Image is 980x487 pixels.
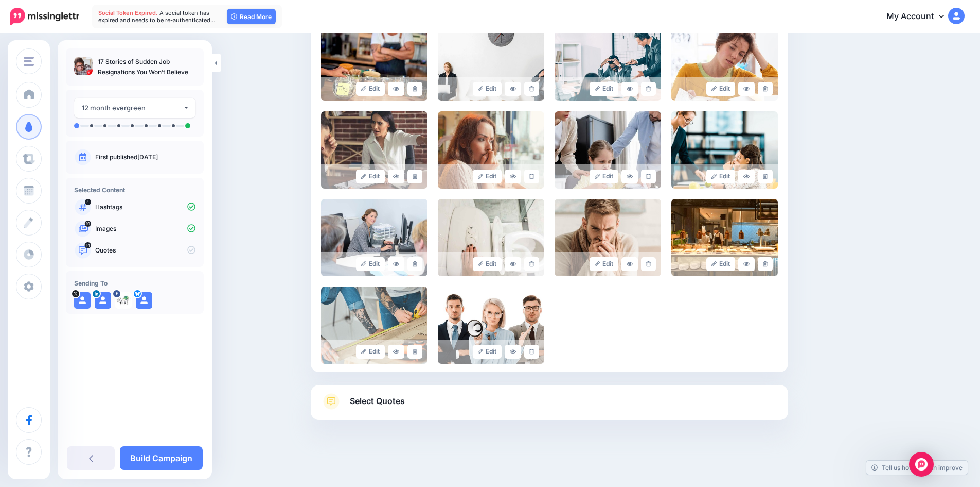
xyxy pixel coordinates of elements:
[671,111,778,189] img: 2ee38109b2b7928e2113fe7948038236_large.jpg
[321,111,427,189] img: efc4087eb13c30f701097b59fb65d42b_large.jpg
[671,24,778,101] img: 3c7a3116dc20c14f7ca70d2d910003d6_large.jpg
[98,57,195,77] p: 17 Stories of Sudden Job Resignations You Won’t Believe
[98,9,158,16] span: Social Token Expired.
[590,82,619,96] a: Edit
[356,257,385,271] a: Edit
[74,57,93,75] img: a33240d2771558624a9f78eaf8329d7b_thumb.jpg
[350,394,405,408] span: Select Quotes
[671,199,778,276] img: 202cc7e16b04441c98b3168365161c5d_large.jpg
[95,246,195,255] p: Quotes
[438,111,544,189] img: 9e4f07cb4a27f6b0e539a8bb66ffd5e0_large.jpg
[136,292,152,309] img: user_default_image.png
[706,82,736,96] a: Edit
[227,9,276,24] a: Read More
[74,292,91,309] img: user_default_image.png
[438,199,544,276] img: 63296aacb579cb1482c41a78dce4fd9f_large.jpg
[95,224,195,233] p: Images
[356,170,385,183] a: Edit
[876,4,965,29] a: My Account
[356,82,385,96] a: Edit
[590,170,619,183] a: Edit
[74,186,195,194] h4: Selected Content
[555,111,661,189] img: 909716fa99c3e25340ab9583c485b248_large.jpg
[321,287,427,364] img: b527215ea5bedcca0ca5019eb22b35d1_large.jpg
[473,345,502,359] a: Edit
[473,170,502,183] a: Edit
[438,24,544,101] img: 2fe2298b429d636788ec9ee9d75ab02b_large.jpg
[74,279,195,287] h4: Sending To
[85,199,91,205] span: 4
[321,393,778,420] a: Select Quotes
[10,8,79,25] img: Missinglettr
[706,257,736,271] a: Edit
[356,345,385,359] a: Edit
[590,257,619,271] a: Edit
[866,461,968,475] a: Tell us how we can improve
[95,153,195,162] p: First published
[74,98,195,118] button: 12 month evergreen
[95,292,111,309] img: user_default_image.png
[137,153,158,161] a: [DATE]
[98,9,216,24] span: A social token has expired and needs to be re-authenticated…
[115,292,132,309] img: 302279413_941954216721528_4677248601821306673_n-bsa153469.jpg
[321,199,427,276] img: e43d4fcd6cab4ef0ea596c8040866f45_large.jpg
[321,24,427,101] img: 0c84dcbfeff753a6bd80a881b3bce1ce_large.jpg
[85,242,92,248] span: 14
[555,24,661,101] img: e45ec6b71685937409f31d9245e6fa4d_large.jpg
[473,82,502,96] a: Edit
[706,170,736,183] a: Edit
[555,199,661,276] img: da7719f5355f9b66abe94f952c98ab37_large.jpg
[909,452,934,477] div: Open Intercom Messenger
[473,257,502,271] a: Edit
[438,287,544,364] img: 854072cda8b1cfab34eff390ff81f9b4_large.jpg
[24,57,34,66] img: menu.png
[95,203,195,212] p: Hashtags
[82,102,183,114] div: 12 month evergreen
[85,221,91,227] span: 19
